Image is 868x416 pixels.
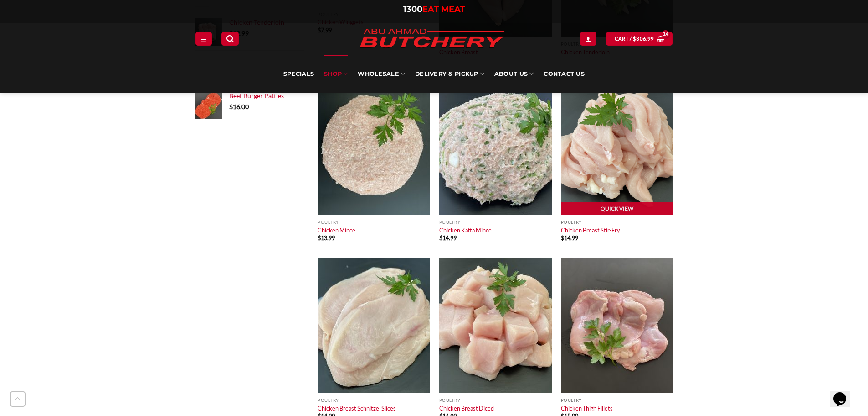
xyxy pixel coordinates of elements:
[318,226,355,234] a: Chicken Mince
[318,234,335,242] bdi: 13.99
[561,258,673,393] img: Chicken Thigh Fillets
[561,405,613,412] a: Chicken Thigh Fillets
[606,32,673,45] a: View cart
[580,32,596,45] a: Login
[561,220,673,225] p: Poultry
[439,258,552,393] img: Chicken-Breast-Diced
[318,258,430,393] img: Chicken-Breast-Schnitzel-Slices
[318,80,430,215] img: Chicken Mince
[352,23,512,55] img: Abu Ahmad Butchery
[229,103,233,111] span: $
[439,405,494,412] a: Chicken Breast Diced
[318,398,430,403] p: Poultry
[544,55,585,93] a: Contact Us
[283,55,314,93] a: Specials
[561,234,578,242] bdi: 14.99
[633,35,636,43] span: $
[439,398,552,403] p: Poultry
[561,226,620,234] a: Chicken Breast Stir-Fry
[439,234,442,242] span: $
[229,92,284,100] span: Beef Burger Patties
[830,379,859,407] iframe: chat widget
[439,220,552,225] p: Poultry
[358,55,405,93] a: Wholesale
[318,234,321,242] span: $
[422,4,465,14] span: EAT MEAT
[561,80,673,215] img: Chicken-Breast-Stir-Fry
[561,234,564,242] span: $
[403,4,465,14] a: 1300EAT MEAT
[494,55,534,93] a: About Us
[403,4,422,14] span: 1300
[318,405,396,412] a: Chicken Breast Schnitzel Slices
[318,220,430,225] p: Poultry
[633,36,654,42] bdi: 306.99
[561,202,673,216] a: Quick View
[415,55,484,93] a: Delivery & Pickup
[439,80,552,215] img: Chicken Kafta Mince
[195,32,212,45] a: Menu
[10,391,26,407] button: Go to top
[221,32,239,45] a: Search
[615,35,654,43] span: Cart /
[439,234,457,242] bdi: 14.99
[229,92,304,100] a: Beef Burger Patties
[229,103,249,111] bdi: 16.00
[561,398,673,403] p: Poultry
[324,55,348,93] a: SHOP
[439,226,492,234] a: Chicken Kafta Mince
